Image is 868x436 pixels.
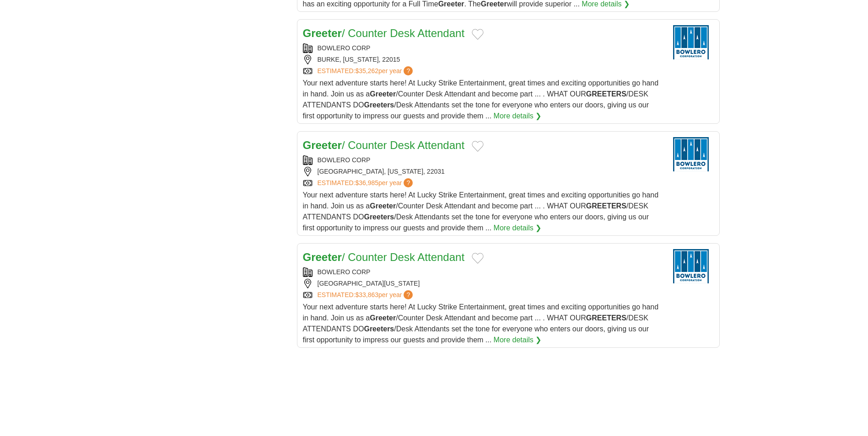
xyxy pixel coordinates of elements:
span: Your next adventure starts here! At Lucky Strike Entertainment, great times and exciting opportun... [303,303,659,344]
span: Your next adventure starts here! At Lucky Strike Entertainment, great times and exciting opportun... [303,79,659,120]
strong: GREETERS [586,90,626,98]
button: Add to favorite jobs [472,141,484,152]
a: More details ❯ [494,111,542,122]
div: BURKE, [US_STATE], 22015 [303,55,661,64]
strong: GREETERS [586,314,626,322]
strong: Greeters [364,101,394,109]
img: Bowlero Corp logo [668,249,714,283]
span: ? [404,178,413,187]
a: BOWLERO CORP [318,44,371,52]
span: Your next adventure starts here! At Lucky Strike Entertainment, great times and exciting opportun... [303,191,659,232]
span: $33,863 [355,291,378,298]
span: $35,262 [355,67,378,74]
span: ? [404,290,413,299]
a: BOWLERO CORP [318,268,371,276]
a: ESTIMATED:$33,863per year? [318,290,415,300]
a: BOWLERO CORP [318,156,371,164]
a: More details ❯ [494,335,542,346]
a: Greeter/ Counter Desk Attendant [303,251,465,263]
span: $36,985 [355,179,378,186]
strong: GREETERS [586,202,626,210]
a: ESTIMATED:$36,985per year? [318,178,415,188]
strong: Greeter [303,139,342,151]
strong: Greeter [303,27,342,39]
img: Bowlero Corp logo [668,25,714,59]
strong: Greeter [303,251,342,263]
button: Add to favorite jobs [472,29,484,40]
strong: Greeters [364,213,394,221]
button: Add to favorite jobs [472,253,484,264]
a: Greeter/ Counter Desk Attendant [303,27,465,39]
img: Bowlero Corp logo [668,137,714,171]
div: [GEOGRAPHIC_DATA][US_STATE] [303,279,661,288]
div: [GEOGRAPHIC_DATA], [US_STATE], 22031 [303,167,661,176]
strong: Greeters [364,325,394,333]
a: ESTIMATED:$35,262per year? [318,66,415,76]
a: More details ❯ [494,223,542,234]
a: Greeter/ Counter Desk Attendant [303,139,465,151]
strong: Greeter [370,314,396,322]
strong: Greeter [370,90,396,98]
span: ? [404,66,413,75]
strong: Greeter [370,202,396,210]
